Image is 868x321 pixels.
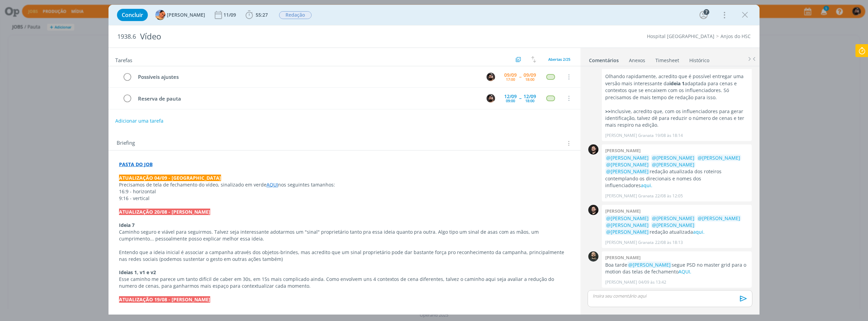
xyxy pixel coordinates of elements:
span: Abertas 2/25 [548,57,570,62]
span: Concluir [122,12,143,18]
p: Entendo que a ideia inicial é associar a campanha através dos objetos-brindes, mas acredito que u... [119,249,570,263]
p: 9:16 - vertical [119,195,570,202]
span: @[PERSON_NAME] [606,229,649,235]
span: @[PERSON_NAME] [652,155,694,161]
button: Concluir [117,9,148,21]
span: @[PERSON_NAME] [652,215,694,221]
p: Boa tarde segue PSD no master grid para o motion das telas de fechamento [605,262,748,275]
button: L[PERSON_NAME] [155,10,205,20]
div: 7 [704,9,709,15]
button: B [486,72,496,82]
b: [PERSON_NAME] [605,208,640,214]
div: 09/09 [524,73,536,77]
span: @[PERSON_NAME] [606,161,649,168]
p: Esse caminho me parece um tanto difícil de caber em 30s, em 15s mais complicado ainda. Como envol... [119,276,570,289]
strong: ideia 1 [669,80,685,87]
p: [PERSON_NAME] Granata [605,193,654,199]
span: @[PERSON_NAME] [698,215,740,221]
img: B [588,205,598,215]
p: 16:9 - horizontal [119,188,570,195]
p: [PERSON_NAME] [605,279,637,285]
span: [PERSON_NAME] [167,13,205,17]
div: 09/09 [504,73,517,77]
a: AQUI [267,181,278,188]
span: 55:27 [256,12,268,18]
p: Olhando rapidamente, acredito que é possível entregar uma versão mais interessante da adaptada pa... [605,73,748,101]
span: @[PERSON_NAME] [606,155,649,161]
a: Comentários [589,54,619,64]
div: 17:00 [506,77,515,81]
div: 12/09 [504,94,517,99]
span: Briefing [117,139,135,148]
p: Precisamos de tela de fechamento do vídeo, sinalizado em verde nos seguintes tamanhos: [119,181,570,188]
a: PASTA DO JOB [119,161,153,167]
span: -- [519,74,521,79]
strong: ATUALIZAÇÃO 19/08 - [PERSON_NAME] [119,296,210,303]
img: B [487,94,495,103]
div: 18:00 [525,77,534,81]
div: Vídeo [137,28,484,45]
a: Hospital [GEOGRAPHIC_DATA] [647,33,714,39]
button: Adicionar uma tarefa [115,115,164,127]
span: 04/09 às 13:42 [638,279,666,285]
div: Anexos [629,57,645,64]
span: Tarefas [115,55,132,64]
span: 22/08 às 18:13 [655,239,683,246]
strong: ATUALIZAÇÃO 20/08 - [PERSON_NAME] [119,209,210,215]
p: redação atualizada dos roteiros contemplando os direcionais e nomes dos influenciadores [605,155,748,189]
div: dialog [108,5,759,315]
img: P [588,251,598,262]
span: Redação [279,11,312,19]
img: L [155,10,165,20]
a: Anjos do HSC [721,33,751,39]
a: aqui. [641,182,652,189]
p: Inclusive, acredito que, com os influenciadores para gerar identificação, talvez dê para reduzir ... [605,108,748,129]
div: 18:00 [525,99,534,103]
span: @[PERSON_NAME] [606,168,649,175]
span: 19/08 às 18:14 [655,132,683,139]
button: 55:27 [244,10,270,20]
div: 12/09 [524,94,536,99]
p: redação atualizada [605,215,748,236]
div: Reserva de pauta [135,94,480,103]
button: Redação [279,11,312,19]
a: Histórico [689,54,710,64]
b: [PERSON_NAME] [605,254,640,261]
span: 1938.6 [117,33,136,40]
span: 22/08 às 12:05 [655,193,683,199]
p: [PERSON_NAME] Granata [605,239,654,246]
strong: >> [605,108,611,114]
img: B [588,144,598,155]
span: @[PERSON_NAME] [628,262,671,268]
button: B [486,93,496,103]
div: 09:00 [506,99,515,103]
span: @[PERSON_NAME] [606,222,649,228]
strong: Ideias 1, v1 e v2 [119,269,156,275]
span: -- [519,96,521,101]
p: [PERSON_NAME] Granata [605,132,654,139]
div: Possíveis ajustes [135,73,480,81]
a: Timesheet [655,54,679,64]
span: @[PERSON_NAME] [652,222,694,228]
p: Caminho seguro e viável para seguirmos. Talvez seja interessante adotarmos um "sinal" proprietári... [119,229,570,242]
span: @[PERSON_NAME] [698,155,740,161]
span: @[PERSON_NAME] [652,161,694,168]
span: @[PERSON_NAME] [606,215,649,221]
img: B [487,73,495,81]
div: 11/09 [223,13,237,17]
button: 7 [698,10,709,20]
a: aqui. [693,229,705,235]
b: [PERSON_NAME] [605,147,640,154]
strong: Ideia 7 [119,222,135,228]
strong: ATUALIZAÇÃO 04/09 - [GEOGRAPHIC_DATA] [119,175,221,181]
img: arrow-down-up.svg [531,56,536,63]
a: AQUI. [678,268,691,275]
